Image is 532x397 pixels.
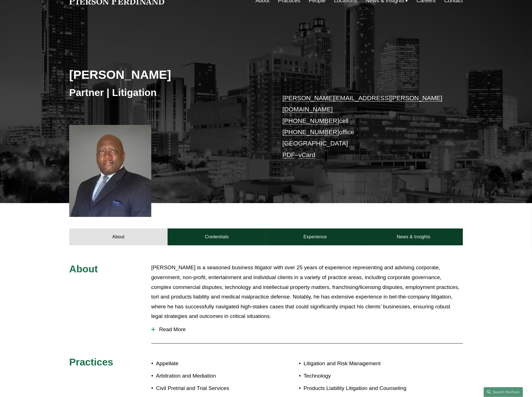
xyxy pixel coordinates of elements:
h3: Partner | Litigation [69,86,233,99]
button: Read More [151,322,463,337]
a: PDF [282,151,295,158]
a: Experience [266,228,364,245]
a: About [69,228,168,245]
span: Read More [155,326,463,333]
a: vCard [299,151,315,158]
a: Search this site [484,387,523,397]
p: Products Liability Litigation and Counseling [304,383,430,393]
a: Credentials [168,228,266,245]
h2: [PERSON_NAME] [69,67,233,82]
a: [PERSON_NAME][EMAIL_ADDRESS][PERSON_NAME][DOMAIN_NAME] [282,95,442,113]
span: About [69,263,98,274]
a: [PHONE_NUMBER] [282,129,339,136]
p: [PERSON_NAME] is a seasoned business litigator with over 25 years of experience representing and ... [151,263,463,321]
p: Arbitration and Mediation [156,371,266,381]
p: Litigation and Risk Management [304,359,430,369]
p: Appellate [156,359,266,369]
a: News & Insights [364,228,463,245]
p: cell office [GEOGRAPHIC_DATA] – [282,93,446,161]
p: Technology [304,371,430,381]
p: Civil Pretrial and Trial Services [156,383,266,393]
a: [PHONE_NUMBER] [282,117,339,124]
span: Practices [69,356,113,367]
